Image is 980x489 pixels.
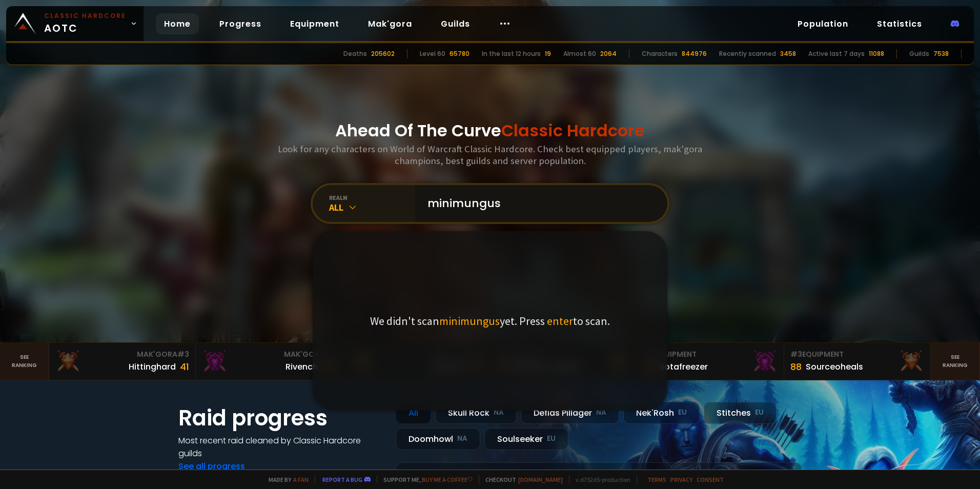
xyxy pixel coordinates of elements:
small: EU [678,407,687,418]
h3: Look for any characters on World of Warcraft Classic Hardcore. Check best equipped players, mak'g... [274,143,706,167]
a: Classic HardcoreAOTC [6,6,144,41]
div: 3458 [780,49,796,58]
div: Sourceoheals [806,360,863,373]
a: Report a bug [322,476,362,483]
div: 844976 [682,49,707,58]
div: Equipment [643,349,778,360]
div: Level 60 [420,49,445,58]
div: Soulseeker [484,428,568,450]
div: realm [329,194,415,201]
div: Recently scanned [719,49,776,58]
span: Support me, [377,476,473,483]
a: Mak'Gora#2Rivench100 [196,343,343,380]
div: Deaths [343,49,367,58]
div: 88 [790,360,802,374]
small: EU [547,434,556,444]
div: All [329,201,415,213]
div: 41 [180,360,189,374]
div: All [396,402,431,424]
small: EU [755,407,764,418]
small: NA [494,407,504,418]
div: Mak'Gora [55,349,190,360]
a: Terms [647,476,666,483]
div: 19 [545,49,551,58]
a: Progress [211,13,270,34]
a: Home [156,13,199,34]
div: 2064 [600,49,617,58]
div: Characters [642,49,678,58]
div: 11088 [869,49,884,58]
div: 7538 [933,49,949,58]
div: Defias Pillager [521,402,619,424]
a: Equipment [282,13,348,34]
small: NA [596,407,606,418]
h1: Raid progress [178,402,383,434]
a: Privacy [670,476,692,483]
span: v. d752d5 - production [569,476,630,483]
a: Seeranking [931,343,980,380]
div: Nek'Rosh [623,402,700,424]
h1: Ahead Of The Curve [335,118,645,143]
a: Statistics [869,13,930,34]
span: AOTC [44,11,126,36]
a: Population [789,13,856,34]
small: Classic Hardcore [44,11,126,21]
span: enter [547,314,573,328]
span: # 3 [177,349,189,359]
div: Active last 7 days [808,49,865,58]
a: Guilds [433,13,478,34]
span: Checkout [479,476,563,483]
div: Almost 60 [563,49,596,58]
span: # 3 [790,349,802,359]
a: Consent [697,476,724,483]
small: NA [457,434,467,444]
div: Rivench [285,360,318,373]
a: [DOMAIN_NAME] [518,476,563,483]
h4: Most recent raid cleaned by Classic Hardcore guilds [178,434,383,460]
div: 205602 [371,49,395,58]
input: Search a character... [421,185,655,222]
div: Equipment [790,349,925,360]
a: #2Equipment88Notafreezer [637,343,784,380]
div: Notafreezer [659,360,708,373]
a: #3Equipment88Sourceoheals [784,343,931,380]
div: Guilds [909,49,929,58]
span: Classic Hardcore [501,119,645,142]
div: Doomhowl [396,428,480,450]
a: Buy me a coffee [422,476,473,483]
p: We didn't scan yet. Press to scan. [370,314,610,328]
div: Skull Rock [435,402,517,424]
div: 65780 [450,49,469,58]
a: a fan [293,476,309,483]
div: Hittinghard [129,360,176,373]
div: Stitches [704,402,777,424]
span: Made by [262,476,309,483]
a: See all progress [178,460,245,472]
a: Mak'gora [360,13,420,34]
div: In the last 12 hours [482,49,541,58]
div: Mak'Gora [202,349,336,360]
a: Mak'Gora#3Hittinghard41 [49,343,196,380]
span: minimungus [439,314,500,328]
